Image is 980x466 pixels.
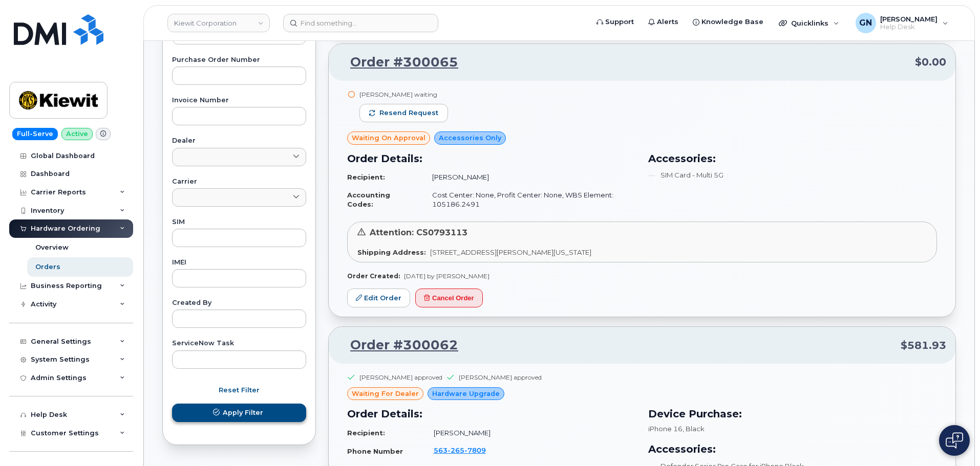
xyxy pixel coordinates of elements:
[359,104,448,122] button: Resend request
[901,338,946,353] span: $581.93
[347,151,636,166] h3: Order Details:
[167,14,270,32] a: Kiewit Corporation
[352,389,419,398] span: waiting for dealer
[464,446,486,454] span: 7809
[432,389,500,398] span: Hardware Upgrade
[347,406,636,421] h3: Order Details:
[915,55,946,70] span: $0.00
[347,289,410,307] a: Edit Order
[946,432,963,449] img: Open chat
[172,404,306,422] button: Apply Filter
[589,12,641,32] a: Support
[172,259,306,266] label: IMEI
[459,373,542,382] div: [PERSON_NAME] approved
[219,385,260,395] span: Reset Filter
[172,138,306,144] label: Dealer
[172,97,306,104] label: Invoice Number
[434,446,498,454] a: 5632657809
[880,23,938,31] span: Help Desk
[338,53,458,72] a: Order #300065
[338,336,458,354] a: Order #300062
[448,446,464,454] span: 265
[423,168,636,186] td: [PERSON_NAME]
[359,90,448,99] div: [PERSON_NAME] waiting
[648,151,937,166] h3: Accessories:
[791,19,828,27] span: Quicklinks
[683,425,705,433] span: , Black
[880,15,938,23] span: [PERSON_NAME]
[347,447,403,455] strong: Phone Number
[357,248,426,256] strong: Shipping Address:
[848,13,955,33] div: Geoffrey Newport
[648,170,937,180] li: SIM Card - Multi 5G
[172,300,306,306] label: Created By
[439,133,501,143] span: Accessories Only
[404,272,489,280] span: [DATE] by [PERSON_NAME]
[352,133,425,143] span: Waiting On Approval
[648,441,937,457] h3: Accessories:
[283,14,438,32] input: Find something...
[172,219,306,226] label: SIM
[648,425,683,433] span: iPhone 16
[423,186,636,213] td: Cost Center: None, Profit Center: None, WBS Element: 105186.2491
[172,179,306,185] label: Carrier
[347,429,385,437] strong: Recipient:
[347,191,390,209] strong: Accounting Codes:
[657,17,678,27] span: Alerts
[434,446,486,454] span: 563
[686,12,771,32] a: Knowledge Base
[223,408,263,417] span: Apply Filter
[172,340,306,347] label: ServiceNow Task
[772,13,846,33] div: Quicklinks
[172,381,306,400] button: Reset Filter
[605,17,634,27] span: Support
[172,57,306,63] label: Purchase Order Number
[648,406,937,421] h3: Device Purchase:
[379,108,438,118] span: Resend request
[859,17,872,29] span: GN
[370,228,467,237] span: Attention: CS0793113
[701,17,763,27] span: Knowledge Base
[347,173,385,181] strong: Recipient:
[415,289,483,307] button: Cancel Order
[641,12,686,32] a: Alerts
[359,373,442,382] div: [PERSON_NAME] approved
[347,272,400,280] strong: Order Created:
[430,248,591,256] span: [STREET_ADDRESS][PERSON_NAME][US_STATE]
[424,424,636,442] td: [PERSON_NAME]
